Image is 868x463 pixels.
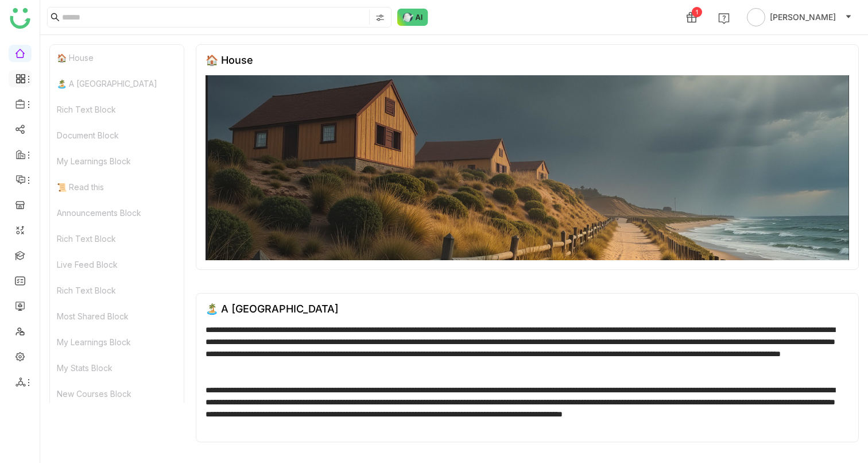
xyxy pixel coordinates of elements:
[692,7,702,17] div: 1
[50,148,184,174] div: My Learnings Block
[50,329,184,355] div: My Learnings Block
[50,200,184,226] div: Announcements Block
[206,75,849,260] img: 68553b2292361c547d91f02a
[770,11,836,24] span: [PERSON_NAME]
[50,122,184,148] div: Document Block
[745,8,854,26] button: [PERSON_NAME]
[375,13,385,22] img: search-type.svg
[50,252,184,277] div: Live Feed Block
[10,8,30,29] img: logo
[50,355,184,381] div: My Stats Block
[50,71,184,97] div: 🏝️ A [GEOGRAPHIC_DATA]
[206,303,339,315] div: 🏝️ A [GEOGRAPHIC_DATA]
[50,174,184,200] div: 📜 Read this
[50,277,184,303] div: Rich Text Block
[50,45,184,71] div: 🏠 House
[50,303,184,329] div: Most Shared Block
[206,54,253,66] div: 🏠 House
[397,9,428,26] img: ask-buddy-normal.svg
[50,381,184,407] div: New Courses Block
[747,8,765,26] img: avatar
[718,13,730,24] img: help.svg
[50,226,184,252] div: Rich Text Block
[50,97,184,122] div: Rich Text Block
